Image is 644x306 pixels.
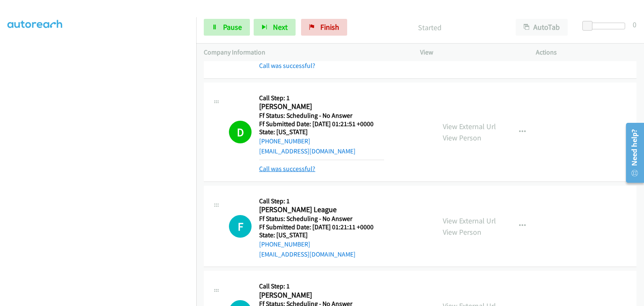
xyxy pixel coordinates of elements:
[259,94,384,102] h5: Call Step: 1
[259,137,310,145] a: [PHONE_NUMBER]
[259,120,384,128] h5: Ff Submitted Date: [DATE] 01:21:51 +0000
[443,227,481,237] a: View Person
[620,119,644,186] iframe: Resource Center
[259,147,356,155] a: [EMAIL_ADDRESS][DOMAIN_NAME]
[587,23,625,29] div: Delay between calls (in seconds)
[259,282,384,290] h5: Call Step: 1
[536,47,636,57] p: Actions
[254,19,296,36] button: Next
[204,19,250,36] a: Pause
[229,121,252,143] h1: D
[516,19,568,36] button: AutoTab
[259,102,384,112] h2: [PERSON_NAME]
[259,62,315,70] a: Call was successful?
[259,290,384,300] h2: [PERSON_NAME]
[259,128,384,136] h5: State: [US_STATE]
[358,22,501,33] p: Started
[259,215,384,223] h5: Ff Status: Scheduling - No Answer
[259,112,384,120] h5: Ff Status: Scheduling - No Answer
[301,19,347,36] a: Finish
[229,215,252,238] h1: F
[443,216,496,226] a: View External Url
[259,165,315,173] a: Call was successful?
[223,22,242,32] span: Pause
[259,197,384,205] h5: Call Step: 1
[229,215,252,238] div: The call is yet to be attempted
[259,231,384,239] h5: State: [US_STATE]
[443,133,481,143] a: View Person
[273,22,288,32] span: Next
[420,47,521,57] p: View
[443,122,496,131] a: View External Url
[204,47,405,57] p: Company Information
[259,240,310,248] a: [PHONE_NUMBER]
[259,250,356,258] a: [EMAIL_ADDRESS][DOMAIN_NAME]
[259,223,384,231] h5: Ff Submitted Date: [DATE] 01:21:11 +0000
[259,205,384,215] h2: [PERSON_NAME] League
[633,19,636,30] div: 0
[320,22,339,32] span: Finish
